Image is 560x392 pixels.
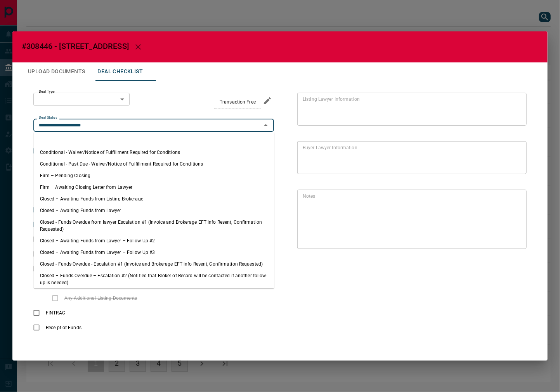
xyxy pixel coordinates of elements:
li: Closed – Awaiting Funds from Lawyer [34,205,274,216]
div: - [33,93,130,106]
li: Firm – Pending Closing [34,170,274,181]
li: Closed – Funds Overdue - Escalation #3 (Broker of Record has been Contacted) [34,288,274,300]
li: Closed – Awaiting Funds from Lawyer – Follow Up #2 [34,235,274,247]
label: Deal Type [39,89,55,94]
li: Firm – Awaiting Closing Letter from Lawyer [34,181,274,193]
li: Closed – Awaiting Funds from Lawyer – Follow Up #3 [34,247,274,258]
li: Closed - Funds Overdue from lawyer Escalation #1 (Invoice and Brokerage EFT info Resent, Confirma... [34,216,274,235]
li: - [34,135,274,147]
button: Upload Documents [22,62,91,81]
li: Conditional - Past Due - Waiver/Notice of Fulfillment Required for Conditions [34,158,274,170]
span: #308446 - [STREET_ADDRESS] [22,41,129,51]
li: Conditional - Waiver/Notice of Fulfillment Required for Conditions [34,147,274,158]
button: Deal Checklist [91,62,149,81]
textarea: text field [303,144,518,171]
li: Closed - Funds Overdue - Escalation #1 (Invoice and Brokerage EFT info Resent, Confirmation Reque... [34,258,274,270]
span: Any Additional Listing Documents [62,295,139,302]
button: Close [260,120,271,131]
span: Receipt of Funds [44,324,83,331]
li: Closed – Funds Overdue – Escalation #2 (Notified that Broker of Record will be contacted if anoth... [34,270,274,288]
textarea: text field [303,193,518,245]
span: FINTRAC [44,309,67,316]
button: edit [261,94,274,107]
textarea: text field [303,96,518,122]
li: Closed – Awaiting Funds from Listing Brokerage [34,193,274,205]
label: Deal Status [39,115,57,120]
